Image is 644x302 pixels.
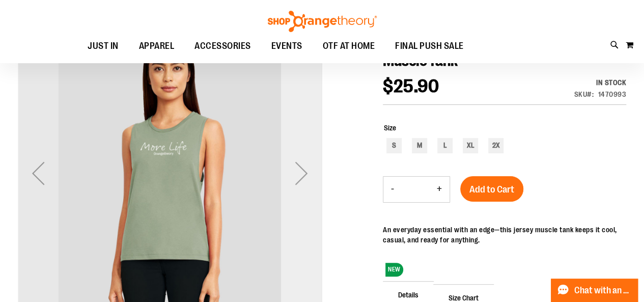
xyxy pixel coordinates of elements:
[271,35,302,58] span: EVENTS
[385,263,403,277] span: NEW
[261,35,313,58] a: EVENTS
[383,76,439,97] span: $25.90
[574,77,627,88] div: Availability
[469,184,514,195] span: Add to Cart
[551,279,638,302] button: Chat with an Expert
[266,11,378,32] img: Shop Orangetheory
[385,35,474,58] a: FINAL PUSH SALE
[77,35,129,58] a: JUST IN
[139,35,175,58] span: APPAREL
[184,35,261,58] a: ACCESSORIES
[460,176,523,202] button: Add to Cart
[383,52,458,69] span: Muscle Tank
[323,35,375,58] span: OTF AT HOME
[574,90,594,98] strong: SKU
[402,177,429,202] input: Product quantity
[574,77,627,88] div: In stock
[313,35,385,58] a: OTF AT HOME
[386,138,402,153] div: S
[129,35,185,58] a: APPAREL
[488,138,503,153] div: 2X
[412,138,427,153] div: M
[437,138,453,153] div: L
[384,124,396,132] span: Size
[463,138,478,153] div: XL
[383,177,402,202] button: Decrease product quantity
[383,225,626,245] div: An everyday essential with an edge—this jersey muscle tank keeps it cool, casual, and ready for a...
[194,35,251,58] span: ACCESSORIES
[598,89,627,99] div: 1470993
[395,35,464,58] span: FINAL PUSH SALE
[429,177,450,202] button: Increase product quantity
[88,35,119,58] span: JUST IN
[574,286,632,295] span: Chat with an Expert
